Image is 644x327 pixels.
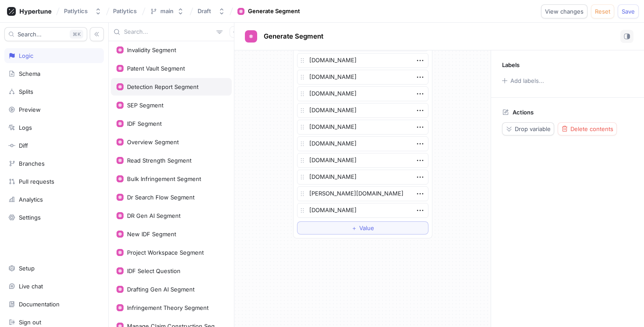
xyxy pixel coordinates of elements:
div: Generate Segment [248,7,300,16]
input: Search... [124,28,213,36]
button: Draft [194,4,229,18]
div: Invalidity Segment [127,46,176,53]
p: Labels [502,61,520,68]
div: Pull requests [19,178,54,185]
div: Infringement Theory Segment [127,304,209,311]
button: Reset [591,4,614,18]
div: Patent Vault Segment [127,65,185,72]
textarea: [DOMAIN_NAME] [297,153,428,168]
div: Logs [19,124,32,131]
button: Add labels... [499,75,546,86]
div: Preview [19,106,41,113]
button: ＋Value [297,221,428,235]
button: main [146,4,188,18]
button: Save [618,4,639,18]
div: Patlytics [64,7,88,15]
button: Search...K [4,27,87,41]
div: Read Strength Segment [127,157,191,164]
div: Detection Report Segment [127,83,198,90]
div: Documentation [19,301,60,308]
button: Patlytics [60,4,105,18]
div: Branches [19,160,45,167]
div: Drafting Gen AI Segment [127,286,195,293]
div: Dr Search Flow Segment [127,194,195,201]
button: Delete contents [558,122,617,135]
textarea: [DOMAIN_NAME] [297,120,428,135]
div: New IDF Segment [127,231,176,238]
div: Bulk Infringement Segment [127,175,201,182]
div: Live chat [19,283,43,290]
span: View changes [545,9,584,14]
span: Delete contents [570,126,613,132]
div: Analytics [19,196,43,203]
span: ＋ [351,225,357,231]
div: Settings [19,214,41,221]
span: Patlytics [113,8,137,14]
p: Actions [513,109,534,116]
div: SEP Segment [127,102,163,109]
span: Generate Segment [264,33,323,40]
span: Drop variable [515,126,551,132]
span: Search... [18,32,42,37]
div: Draft [198,7,211,15]
span: Value [359,225,374,231]
div: Logic [19,52,33,59]
div: Overview Segment [127,139,179,146]
div: IDF Select Question [127,267,180,274]
div: Diff [19,142,28,149]
div: Sign out [19,319,41,326]
div: IDF Segment [127,120,162,127]
div: Project Workspace Segment [127,249,204,256]
div: Schema [19,70,40,77]
div: DR Gen AI Segment [127,212,180,219]
a: Documentation [4,297,104,312]
textarea: [DOMAIN_NAME] [297,70,428,85]
textarea: [PERSON_NAME][DOMAIN_NAME] [297,186,428,201]
textarea: [DOMAIN_NAME] [297,136,428,151]
textarea: [DOMAIN_NAME] [297,103,428,118]
div: Splits [19,88,33,95]
button: View changes [541,4,587,18]
textarea: [DOMAIN_NAME] [297,170,428,185]
button: Drop variable [502,122,554,135]
div: Add labels... [510,78,544,84]
div: main [160,7,173,15]
div: Setup [19,265,35,272]
div: K [70,30,83,39]
span: Reset [595,9,610,14]
textarea: [DOMAIN_NAME] [297,86,428,101]
textarea: [DOMAIN_NAME] [297,53,428,68]
span: Save [622,9,635,14]
textarea: [DOMAIN_NAME] [297,203,428,218]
